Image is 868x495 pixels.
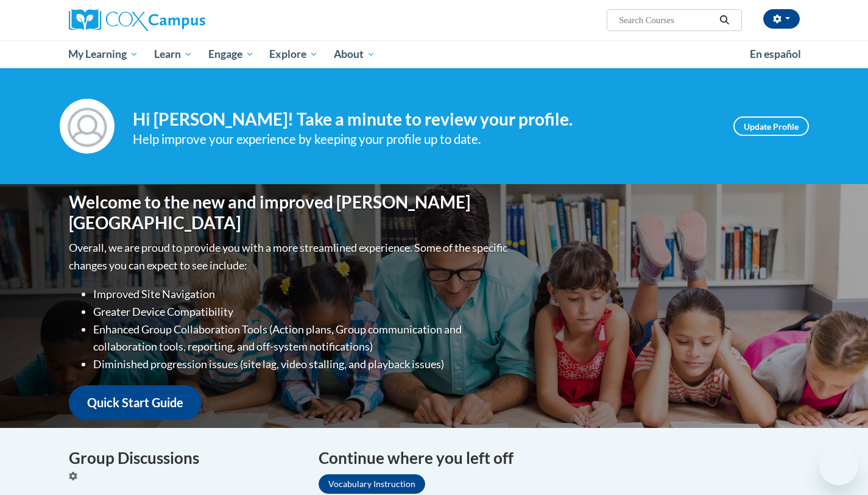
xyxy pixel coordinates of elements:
img: Cox Campus [69,9,205,31]
iframe: Button to launch messaging window [819,446,858,485]
span: My Learning [68,47,138,62]
a: My Learning [61,40,147,68]
div: Help improve your experience by keeping your profile up to date. [133,129,715,149]
a: About [326,40,383,68]
a: Engage [200,40,262,68]
img: Profile Image [60,99,115,154]
button: Search [715,13,733,27]
span: Learn [154,47,192,62]
a: Learn [146,40,200,68]
a: Quick Start Guide [69,385,202,420]
input: Search Courses [618,13,715,27]
span: Explore [269,47,318,62]
h4: Continue where you left off [319,446,800,470]
li: Greater Device Compatibility [93,303,510,321]
a: En español [742,41,809,67]
li: Improved Site Navigation [93,285,510,303]
li: Diminished progression issues (site lag, video stalling, and playback issues) [93,355,510,373]
span: En español [750,48,801,60]
a: Vocabulary Instruction [319,474,425,494]
p: Overall, we are proud to provide you with a more streamlined experience. Some of the specific cha... [69,239,510,274]
button: Account Settings [763,9,800,29]
a: Explore [261,40,326,68]
a: Update Profile [733,116,809,136]
li: Enhanced Group Collaboration Tools (Action plans, Group communication and collaboration tools, re... [93,321,510,356]
h4: Hi [PERSON_NAME]! Take a minute to review your profile. [133,109,715,130]
div: Main menu [51,40,818,68]
span: Engage [208,47,254,62]
span: About [334,47,375,62]
h4: Group Discussions [69,446,300,470]
h1: Welcome to the new and improved [PERSON_NAME][GEOGRAPHIC_DATA] [69,192,510,233]
a: Cox Campus [69,9,300,31]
